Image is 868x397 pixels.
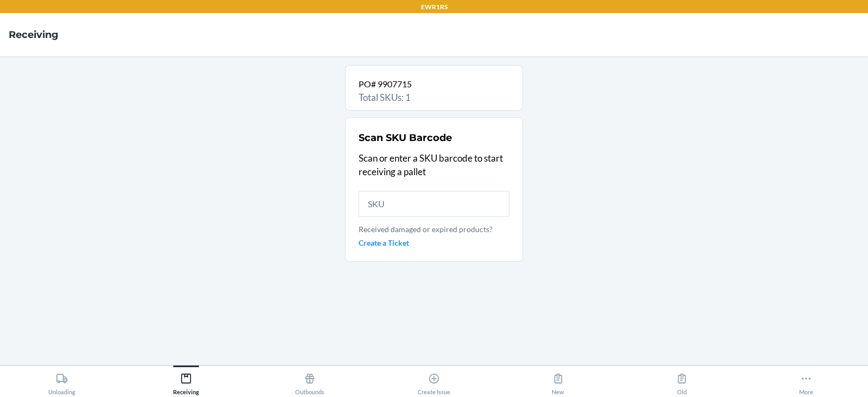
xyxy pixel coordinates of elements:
input: SKU [359,191,509,217]
h4: Receiving [9,28,59,42]
div: Old [676,368,688,395]
div: Receiving [173,368,199,395]
p: Scan or enter a SKU barcode to start receiving a pallet [359,151,509,179]
a: Create a Ticket [359,237,509,248]
button: Receiving [124,366,248,395]
button: More [744,366,868,395]
button: Old [620,366,744,395]
div: Unloading [48,368,75,395]
p: Total SKUs: 1 [359,91,509,105]
div: Outbounds [295,368,324,395]
p: EWR1RS [421,2,448,12]
div: Create Issue [418,368,450,395]
button: Outbounds [248,366,372,395]
div: New [552,368,564,395]
p: PO# 9907715 [359,78,509,91]
p: Received damaged or expired products? [359,223,509,235]
div: More [799,368,813,395]
button: Create Issue [372,366,496,395]
h2: Scan SKU Barcode [359,131,452,145]
button: New [496,366,620,395]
